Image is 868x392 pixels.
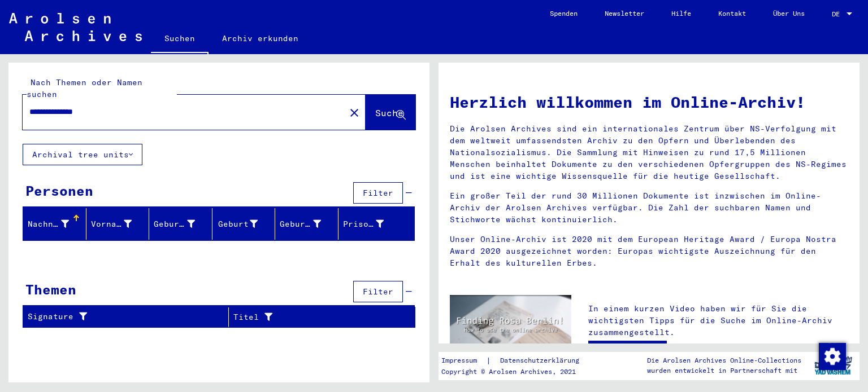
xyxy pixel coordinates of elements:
[233,311,387,323] div: Titel
[25,279,76,299] div: Themen
[450,234,848,269] p: Unser Online-Archiv ist 2020 mit dem European Heritage Award / Europa Nostra Award 2020 ausgezeic...
[491,355,593,367] a: Datenschutzerklärung
[450,295,571,361] img: video.jpg
[647,355,801,365] p: Die Arolsen Archives Online-Collections
[343,215,401,233] div: Prisoner #
[441,355,593,367] div: |
[450,90,848,114] h1: Herzlich willkommen im Online-Archiv!
[151,25,209,54] a: Suchen
[343,101,366,124] button: Clear
[28,308,228,326] div: Signature
[154,218,195,230] div: Geburtsname
[154,215,212,233] div: Geburtsname
[338,208,415,240] mat-header-cell: Prisoner #
[450,190,848,226] p: Ein großer Teil der rund 30 Millionen Dokumente ist inzwischen im Online-Archiv der Arolsen Archi...
[819,343,846,370] img: Zustimmung ändern
[209,25,312,52] a: Archiv erkunden
[832,10,844,18] span: DE
[149,208,212,240] mat-header-cell: Geburtsname
[91,218,132,230] div: Vorname
[233,308,401,326] div: Titel
[275,208,338,240] mat-header-cell: Geburtsdatum
[818,342,845,369] div: Zustimmung ändern
[217,215,275,233] div: Geburt‏
[280,218,321,230] div: Geburtsdatum
[91,215,149,233] div: Vorname
[28,215,86,233] div: Nachname
[588,303,848,338] p: In einem kurzen Video haben wir für Sie die wichtigsten Tipps für die Suche im Online-Archiv zusa...
[375,107,403,118] span: Suche
[23,208,86,240] mat-header-cell: Nachname
[363,287,393,297] span: Filter
[450,123,848,182] p: Die Arolsen Archives sind ein internationales Zentrum über NS-Verfolgung mit dem weltweit umfasse...
[343,218,384,230] div: Prisoner #
[353,281,403,302] button: Filter
[588,341,667,363] a: Video ansehen
[812,351,854,380] img: yv_logo.png
[441,355,486,367] a: Impressum
[28,311,214,323] div: Signature
[27,77,142,99] mat-label: Nach Themen oder Namen suchen
[23,144,142,165] button: Archival tree units
[86,208,150,240] mat-header-cell: Vorname
[28,218,69,230] div: Nachname
[441,367,593,377] p: Copyright © Arolsen Archives, 2021
[366,95,415,130] button: Suche
[25,180,93,201] div: Personen
[9,13,142,41] img: Arolsen_neg.svg
[647,365,801,376] p: wurden entwickelt in Partnerschaft mit
[353,182,403,204] button: Filter
[217,218,258,230] div: Geburt‏
[363,188,393,198] span: Filter
[280,215,338,233] div: Geburtsdatum
[212,208,276,240] mat-header-cell: Geburt‏
[348,106,361,120] mat-icon: close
